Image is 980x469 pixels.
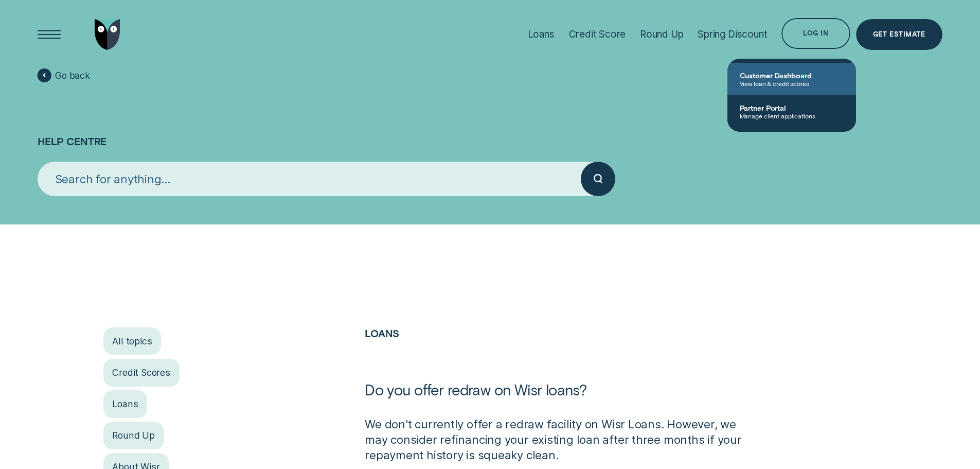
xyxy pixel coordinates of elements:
[103,359,180,386] a: Credit Scores
[365,380,746,416] h1: Do you offer redraw on Wisr loans?
[781,18,850,49] button: Log in
[727,63,856,95] a: Customer DashboardView loan & credit scores
[740,112,844,119] span: Manage client applications
[528,28,555,40] div: Loans
[740,103,844,112] span: Partner Portal
[103,422,164,449] a: Round Up
[698,28,767,40] div: Spring Discount
[740,80,844,87] span: View loan & credit scores
[95,19,120,50] img: Wisr
[365,416,746,463] p: We don't currently offer a redraw facility on Wisr Loans. However, we may consider refinancing yo...
[365,327,399,339] a: Loans
[38,84,942,162] h1: Help Centre
[581,162,615,196] button: Submit your search query.
[740,71,844,80] span: Customer Dashboard
[365,327,746,380] h2: Loans
[38,162,581,196] input: Search for anything...
[856,19,942,50] a: Get Estimate
[38,68,90,82] a: Go back
[103,390,148,418] a: Loans
[34,19,65,50] button: Open Menu
[727,95,856,128] a: Partner PortalManage client applications
[640,28,684,40] div: Round Up
[569,28,626,40] div: Credit Score
[103,327,162,355] a: All topics
[55,70,90,81] span: Go back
